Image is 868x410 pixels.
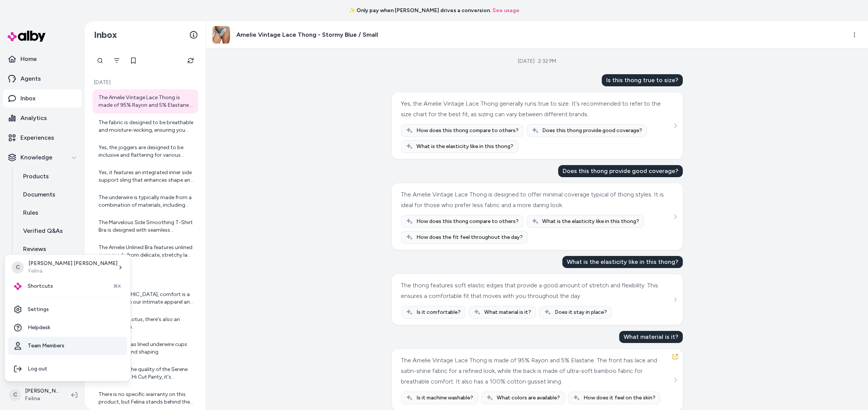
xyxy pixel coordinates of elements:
[28,267,117,275] p: Felina
[28,324,50,331] span: Helpdesk
[8,337,127,355] a: Team Members
[8,360,127,378] div: Log out
[8,300,127,318] a: Settings
[12,261,24,273] span: C
[14,282,22,290] img: alby Logo
[28,282,53,290] span: Shortcuts
[28,260,117,267] p: [PERSON_NAME] [PERSON_NAME]
[113,283,121,289] span: ⌘K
